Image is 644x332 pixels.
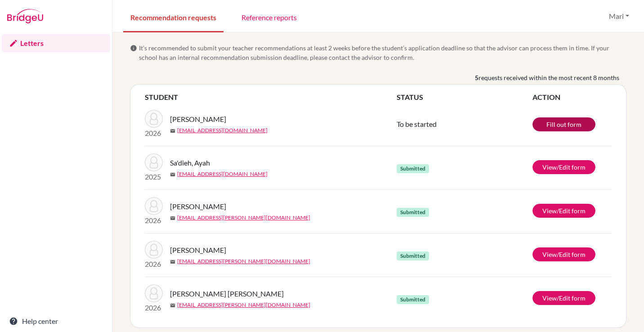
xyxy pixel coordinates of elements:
[177,170,268,178] a: [EMAIL_ADDRESS][DOMAIN_NAME]
[479,73,619,82] span: requests received within the most recent 8 months
[234,1,304,32] a: Reference reports
[177,214,310,222] a: [EMAIL_ADDRESS][PERSON_NAME][DOMAIN_NAME]
[532,247,595,261] a: View/Edit form
[170,245,226,256] span: [PERSON_NAME]
[532,117,595,131] a: Fill out form
[605,8,633,25] button: Mari
[170,201,226,212] span: [PERSON_NAME]
[397,120,437,128] span: To be started
[123,1,224,32] a: Recommendation requests
[170,288,284,299] span: [PERSON_NAME] [PERSON_NAME]
[170,303,175,308] span: mail
[145,153,163,171] img: Sa'dieh, Ayah
[170,172,175,177] span: mail
[130,45,137,52] span: info
[145,110,163,128] img: Nair, Aditya Dinukumar
[475,73,479,82] b: 5
[177,301,310,309] a: [EMAIL_ADDRESS][PERSON_NAME][DOMAIN_NAME]
[145,128,163,139] p: 2026
[397,295,429,304] span: Submitted
[532,291,595,305] a: View/Edit form
[145,259,163,269] p: 2026
[170,128,175,134] span: mail
[170,114,226,125] span: [PERSON_NAME]
[397,251,429,260] span: Submitted
[145,284,163,302] img: Tarricone, Nicolo Luigi
[170,215,175,221] span: mail
[7,9,43,23] img: Bridge-U
[2,34,110,52] a: Letters
[139,43,626,62] span: It’s recommended to submit your teacher recommendations at least 2 weeks before the student’s app...
[170,259,175,265] span: mail
[397,208,429,217] span: Submitted
[2,312,110,330] a: Help center
[145,197,163,215] img: Fortino, Max
[177,126,268,135] a: [EMAIL_ADDRESS][DOMAIN_NAME]
[532,160,595,174] a: View/Edit form
[145,215,163,226] p: 2026
[532,92,612,103] th: ACTION
[145,241,163,259] img: Fortino, Max
[177,257,310,265] a: [EMAIL_ADDRESS][PERSON_NAME][DOMAIN_NAME]
[145,171,163,182] p: 2025
[145,92,397,103] th: STUDENT
[170,157,210,168] span: Sa'dieh, Ayah
[145,302,163,313] p: 2026
[397,164,429,173] span: Submitted
[397,92,532,103] th: STATUS
[532,204,595,218] a: View/Edit form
